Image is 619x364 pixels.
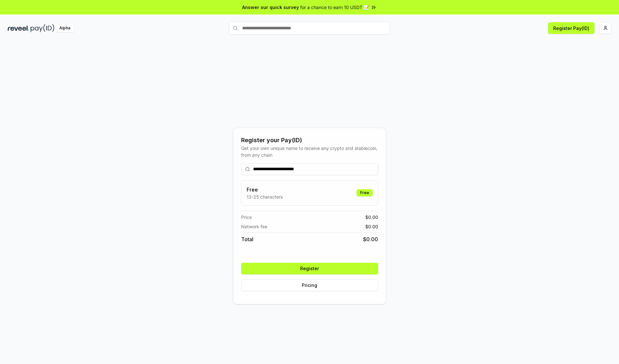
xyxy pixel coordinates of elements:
[241,214,252,221] span: Price
[241,263,378,274] button: Register
[548,22,594,34] button: Register Pay(ID)
[247,193,283,200] p: 13-25 characters
[8,24,29,32] img: reveel_dark
[357,189,373,196] div: Free
[241,235,253,243] span: Total
[241,136,378,145] div: Register your Pay(ID)
[365,214,378,221] span: $ 0.00
[241,145,378,158] div: Get your own unique name to receive any crypto and stablecoin, from any chain
[363,235,378,243] span: $ 0.00
[56,24,74,32] div: Alpha
[31,24,54,32] img: pay_id
[242,4,299,11] span: Answer our quick survey
[300,4,369,11] span: for a chance to earn 10 USDT 📝
[241,223,267,230] span: Network fee
[241,280,378,291] button: Pricing
[247,186,283,193] h3: Free
[365,223,378,230] span: $ 0.00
